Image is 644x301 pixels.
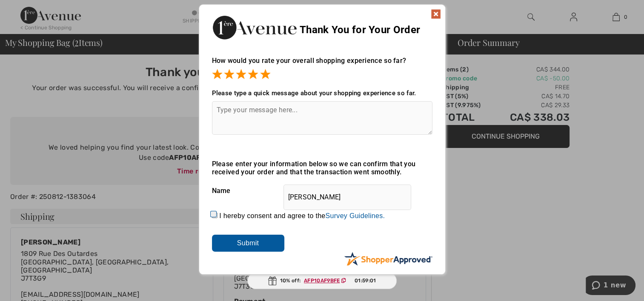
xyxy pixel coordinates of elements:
span: Thank You for Your Order [300,24,420,36]
img: Thank You for Your Order [212,13,297,42]
input: Submit [212,235,284,252]
label: I hereby consent and agree to the [219,212,385,220]
img: Gift.svg [268,276,277,285]
span: 1 new [18,6,40,14]
span: 01:59:01 [355,277,376,284]
div: Please enter your information below so we can confirm that you received your order and that the t... [212,160,432,176]
a: Survey Guidelines. [325,212,385,219]
div: How would you rate your overall shopping experience so far? [212,48,432,81]
div: 10% off: [247,273,397,289]
div: Name [212,180,432,202]
img: x [431,9,441,19]
div: Please type a quick message about your shopping experience so far. [212,89,432,97]
ins: AFP10AF9BFE [304,278,340,284]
